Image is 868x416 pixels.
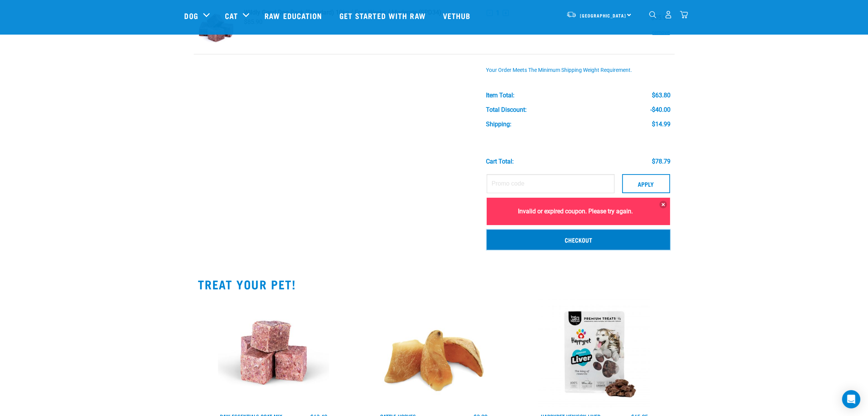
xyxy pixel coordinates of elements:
[332,0,435,31] a: Get started with Raw
[257,0,331,31] a: Raw Education
[486,121,511,128] div: Shipping:
[487,174,615,193] input: Promo code
[378,297,489,408] img: Cattle_Hooves.jpg
[664,11,672,19] img: user.png
[225,10,238,21] a: Cat
[580,14,626,17] span: [GEOGRAPHIC_DATA]
[185,10,198,21] a: Dog
[652,121,671,128] div: $14.99
[435,0,480,31] a: Vethub
[487,198,670,225] div: Invalid or expired coupon. Please try again.
[680,11,688,19] img: home-icon@2x.png
[649,11,656,18] img: home-icon-1@2x.png
[842,390,860,408] div: Open Intercom Messenger
[486,106,527,113] div: Total Discount:
[218,297,329,408] img: Goat-MIx_38448.jpg
[198,277,670,291] h2: TREAT YOUR PET!
[650,106,671,113] div: -$40.00
[486,67,671,73] div: Your order meets the minimum shipping weight requirement.
[566,11,577,18] img: van-moving.png
[539,297,650,408] img: Happypet_Venison-liver_70g.1.jpg
[486,158,514,165] div: Cart total:
[487,230,670,249] a: Checkout
[622,174,670,193] button: Apply
[486,92,514,99] div: Item Total:
[652,158,671,165] div: $78.79
[652,92,671,99] div: $63.80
